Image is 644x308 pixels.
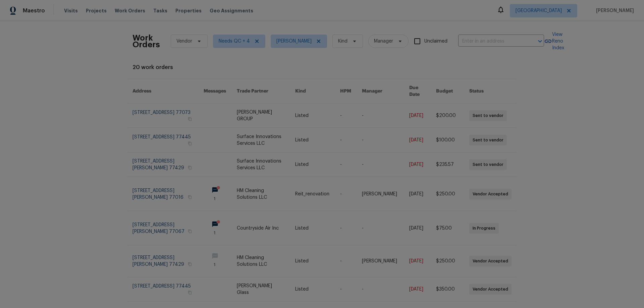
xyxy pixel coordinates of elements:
th: Status [464,79,517,104]
span: Geo Assignments [210,7,253,14]
span: Kind [338,38,347,45]
span: Tasks [153,8,167,13]
td: Listed [290,211,335,245]
td: - [335,177,357,211]
span: Needs QC + 4 [219,38,250,45]
span: Work Orders [115,7,145,14]
td: - [357,104,404,128]
h2: Work Orders [132,35,160,48]
td: - [335,128,357,152]
td: Countryside Air Inc [231,211,290,245]
th: Messages [198,79,231,104]
button: Copy Address [187,140,193,146]
span: [PERSON_NAME] [593,7,634,14]
button: Copy Address [187,261,193,267]
th: Due Date [404,79,431,104]
a: View Reno Index [544,31,564,51]
th: Trade Partner [231,79,290,104]
td: - [335,211,357,245]
th: Manager [357,79,404,104]
th: Kind [290,79,335,104]
button: Copy Address [187,116,193,122]
td: HM Cleaning Solutions LLC [231,177,290,211]
span: [GEOGRAPHIC_DATA] [516,7,562,14]
span: Properties [175,7,202,14]
td: [PERSON_NAME] Glass [231,277,290,302]
td: - [357,152,404,177]
td: [PERSON_NAME] GROUP [231,104,290,128]
td: Listed [290,152,335,177]
td: - [335,104,357,128]
td: Listed [290,245,335,277]
th: Address [127,79,198,104]
td: Surface Innovations Services LLC [231,128,290,152]
td: HM Cleaning Solutions LLC [231,245,290,277]
span: Unclaimed [424,38,447,45]
td: Reit_renovation [290,177,335,211]
span: Projects [86,7,107,14]
td: [PERSON_NAME] [357,245,404,277]
button: Copy Address [187,228,193,234]
td: - [357,211,404,245]
td: Listed [290,104,335,128]
td: - [335,245,357,277]
td: - [335,152,357,177]
div: 20 work orders [132,64,512,71]
th: HPM [335,79,357,104]
button: Copy Address [187,165,193,171]
th: Budget [431,79,464,104]
span: Manager [374,38,393,45]
button: Open [535,37,545,46]
td: - [357,128,404,152]
td: - [357,277,404,302]
input: Enter in an address [458,36,525,47]
span: Visits [64,7,78,14]
button: Copy Address [187,194,193,200]
span: Vendor [176,38,192,45]
td: Surface Innovations Services LLC [231,152,290,177]
td: Listed [290,128,335,152]
span: [PERSON_NAME] [276,38,312,45]
span: Maestro [23,7,45,14]
td: Listed [290,277,335,302]
td: [PERSON_NAME] [357,177,404,211]
td: - [335,277,357,302]
button: Copy Address [187,290,193,296]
